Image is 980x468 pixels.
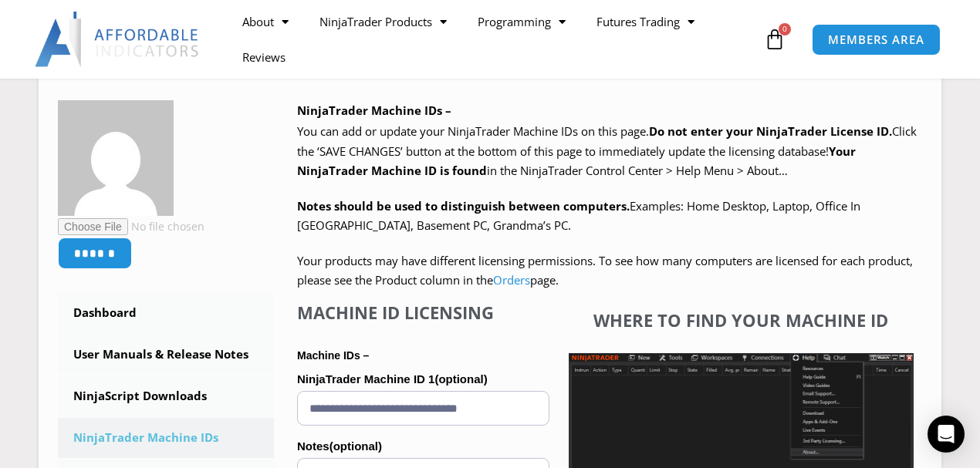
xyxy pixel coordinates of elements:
[649,123,892,139] b: Do not enter your NinjaTrader License ID.
[779,23,791,35] span: 0
[58,376,274,416] a: NinjaScript Downloads
[297,253,913,288] span: Your products may have different licensing permissions. To see how many computers are licensed fo...
[58,293,274,333] a: Dashboard
[297,302,549,322] h4: Machine ID Licensing
[569,310,914,330] h4: Where to find your Machine ID
[35,12,201,67] img: LogoAI | Affordable Indicators – NinjaTrader
[741,17,809,62] a: 0
[581,4,710,39] a: Futures Trading
[227,4,304,39] a: About
[297,103,451,118] b: NinjaTrader Machine IDs –
[828,34,924,45] span: MEMBERS AREA
[227,39,301,75] a: Reviews
[812,24,941,56] a: MEMBERS AREA
[928,416,965,453] div: Open Intercom Messenger
[297,435,549,458] label: Notes
[58,335,274,375] a: User Manuals & Release Notes
[297,123,649,139] span: You can add or update your NinjaTrader Machine IDs on this page.
[462,4,581,39] a: Programming
[493,272,530,288] a: Orders
[58,100,174,216] img: 6da7dc4875d12d1b58bec19162af287f424008db4ec65535893ba771fecd505e
[297,368,549,391] label: NinjaTrader Machine ID 1
[297,123,917,178] span: Click the ‘SAVE CHANGES’ button at the bottom of this page to immediately update the licensing da...
[58,418,274,458] a: NinjaTrader Machine IDs
[304,4,462,39] a: NinjaTrader Products
[297,198,860,234] span: Examples: Home Desktop, Laptop, Office In [GEOGRAPHIC_DATA], Basement PC, Grandma’s PC.
[227,4,760,75] nav: Menu
[297,349,369,362] strong: Machine IDs –
[434,372,487,386] span: (optional)
[329,439,382,453] span: (optional)
[297,198,630,214] strong: Notes should be used to distinguish between computers.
